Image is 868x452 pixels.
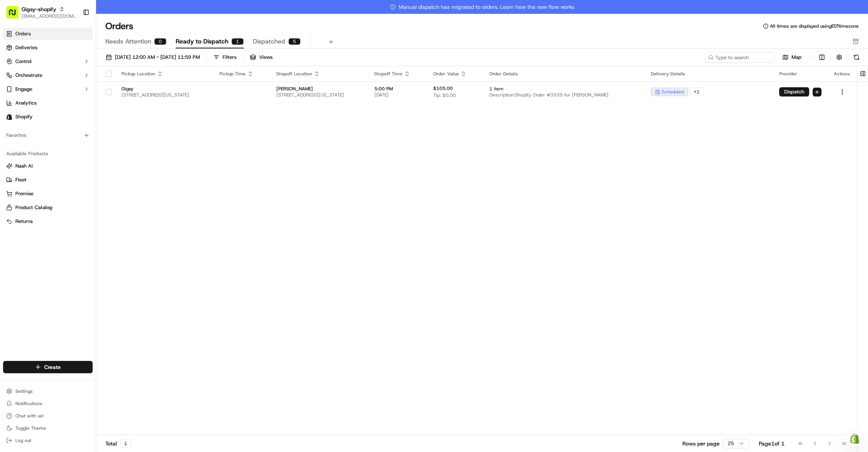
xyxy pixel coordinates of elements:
[3,129,93,141] div: Favorites
[779,71,821,77] div: Provider
[6,190,90,197] a: Promise
[15,437,31,444] span: Log out
[779,87,809,96] button: Dispatch
[6,204,90,211] a: Product Catalog
[3,188,93,200] button: Promise
[3,28,93,40] a: Orders
[3,423,93,434] button: Toggle Theme
[489,86,639,92] span: 1 item
[662,89,684,95] span: scheduled
[3,3,80,22] button: Gigsy-shopify[EMAIL_ADDRESS][DOMAIN_NAME]
[6,176,90,183] a: Fleet
[15,176,27,183] span: Fleet
[777,53,806,62] button: Map
[219,71,264,77] div: Pickup Time
[246,52,276,63] button: Views
[115,54,200,61] span: [DATE] 12:00 AM - [DATE] 11:59 PM
[6,163,90,169] a: Nash AI
[15,100,37,106] span: Analytics
[15,388,33,394] span: Settings
[651,71,767,77] div: Delivery Details
[15,218,33,225] span: Returns
[851,52,862,63] button: Refresh
[105,20,133,32] h1: Orders
[223,54,236,61] div: Filters
[15,86,32,93] span: Engage
[3,398,93,409] button: Notifications
[3,361,93,373] button: Create
[3,148,93,160] div: Available Products
[3,386,93,397] button: Settings
[253,37,285,46] span: Dispatched
[44,363,61,371] span: Create
[15,44,37,51] span: Deliveries
[276,92,362,98] span: [STREET_ADDRESS][US_STATE]
[105,37,151,46] span: Needs Attention
[105,439,131,448] div: Total
[15,190,33,197] span: Promise
[433,92,456,98] span: Tip: $0.00
[3,174,93,186] button: Fleet
[6,218,90,225] a: Returns
[231,38,244,45] div: 1
[3,215,93,228] button: Returns
[3,42,93,54] a: Deliveries
[3,435,93,446] button: Log out
[770,23,859,29] span: All times are displayed using EDT timezone
[15,58,32,65] span: Control
[22,5,56,13] button: Gigsy-shopify
[374,86,421,92] span: 5:00 PM
[3,410,93,421] button: Chat with us!
[3,69,93,81] button: Orchestrate
[792,54,801,61] span: Map
[705,52,774,63] input: Type to search
[374,71,421,77] div: Dropoff Time
[374,92,421,98] span: [DATE]
[3,160,93,172] button: Nash AI
[6,114,12,120] img: Shopify logo
[15,72,42,79] span: Orchestrate
[3,83,93,95] button: Engage
[489,92,639,98] span: Description: Shopify Order #3335 for [PERSON_NAME]
[3,201,93,214] button: Product Catalog
[121,86,207,92] span: Gigsy
[276,71,362,77] div: Dropoff Location
[15,163,33,169] span: Nash AI
[690,88,704,96] div: + 1
[15,400,42,407] span: Notifications
[121,71,207,77] div: Pickup Location
[259,54,273,61] span: Views
[433,71,477,77] div: Order Value
[15,413,43,419] span: Chat with us!
[3,55,93,68] button: Control
[121,92,207,98] span: [STREET_ADDRESS][US_STATE]
[433,85,453,91] span: $105.00
[276,86,362,92] span: [PERSON_NAME]
[3,111,93,123] a: Shopify
[682,440,720,447] p: Rows per page
[176,37,228,46] span: Ready to Dispatch
[102,52,203,63] button: [DATE] 12:00 AM - [DATE] 11:59 PM
[15,425,46,431] span: Toggle Theme
[288,38,301,45] div: 5
[489,71,639,77] div: Order Details
[210,52,240,63] button: Filters
[390,3,574,11] span: Manual dispatch has migrated to orders. Learn how the new flow works
[154,38,166,45] div: 0
[759,440,785,447] div: Page 1 of 1
[15,204,52,211] span: Product Catalog
[22,13,76,19] button: [EMAIL_ADDRESS][DOMAIN_NAME]
[834,71,851,77] div: Actions
[3,97,93,109] a: Analytics
[15,113,33,120] span: Shopify
[15,30,31,37] span: Orders
[120,439,131,448] div: 1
